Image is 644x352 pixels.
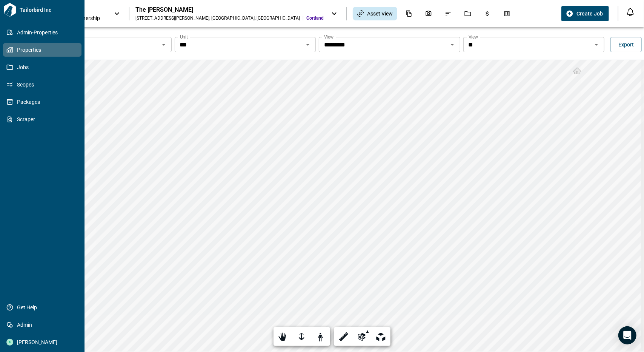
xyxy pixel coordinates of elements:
div: Open Intercom Messenger [618,326,636,344]
div: [STREET_ADDRESS][PERSON_NAME] , [GEOGRAPHIC_DATA] , [GEOGRAPHIC_DATA] [135,15,300,21]
label: View [324,34,334,40]
a: Jobs [3,60,81,74]
span: Jobs [13,63,74,71]
a: Properties [3,43,81,57]
label: View [469,34,478,40]
div: Jobs [460,7,476,20]
span: Scopes [13,81,74,88]
span: Properties [13,46,74,54]
button: Open notification feed [624,6,636,18]
label: Unit [180,34,188,40]
span: Asset View [367,10,393,17]
span: Admin [13,321,74,329]
a: Scopes [3,78,81,91]
div: Takeoff Center [499,7,515,20]
a: Admin [3,318,81,332]
span: Packages [13,98,74,106]
a: Admin-Properties [3,26,81,39]
span: [PERSON_NAME] [13,338,74,346]
span: Tailorbird Inc [17,6,81,14]
span: Get Help [13,304,74,311]
div: Photos [421,7,437,20]
span: Cortland [306,15,324,21]
span: Create Job [576,10,603,17]
div: Issues & Info [440,7,456,20]
div: The [PERSON_NAME] [135,6,324,14]
span: Admin-Properties [13,29,74,36]
button: Open [591,39,602,50]
button: Create Job [561,6,609,21]
button: Open [447,39,458,50]
div: Budgets [480,7,495,20]
a: Packages [3,95,81,109]
div: Documents [401,7,417,20]
button: Open [303,39,313,50]
a: Scraper [3,113,81,126]
button: Open [158,39,169,50]
button: Export [610,37,642,52]
div: Asset View [353,7,397,20]
span: Export [618,41,634,48]
span: Scraper [13,116,74,123]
